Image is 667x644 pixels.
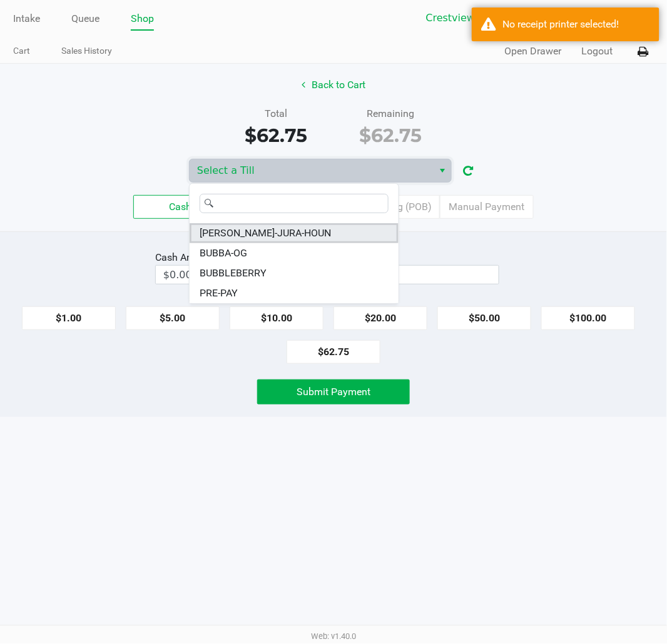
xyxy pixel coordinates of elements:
div: Cash Amount [155,250,220,265]
a: Queue [71,10,99,28]
span: [PERSON_NAME]-JURA-HOUN [200,226,331,241]
label: Manual Payment [440,195,534,219]
span: Select a Till [197,163,425,178]
button: $50.00 [437,306,531,330]
button: Back to Cart [293,73,374,97]
div: $62.75 [343,121,439,149]
button: $62.75 [287,340,380,364]
button: $1.00 [22,306,116,330]
span: Crestview WC [426,11,548,26]
span: Web: v1.40.0 [311,632,356,641]
button: Logout [582,44,613,59]
button: $100.00 [541,306,635,330]
span: BUBBLEBERRY [200,266,267,281]
a: Shop [131,10,154,28]
button: Select [433,159,451,182]
button: $5.00 [126,306,220,330]
button: $20.00 [333,306,427,330]
span: PRE-PAY [200,286,238,301]
a: Intake [13,10,40,28]
div: $62.75 [228,121,324,149]
div: No receipt printer selected! [503,17,650,32]
button: Submit Payment [257,380,410,405]
a: Cart [13,43,30,59]
a: Sales History [61,43,112,59]
button: Select [556,7,574,29]
div: Total [228,106,324,121]
div: Remaining [343,106,439,121]
button: Open Drawer [505,44,562,59]
span: BUBBA-OG [200,246,247,261]
label: Cash [133,195,227,219]
span: Submit Payment [297,386,370,398]
button: $10.00 [230,306,323,330]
